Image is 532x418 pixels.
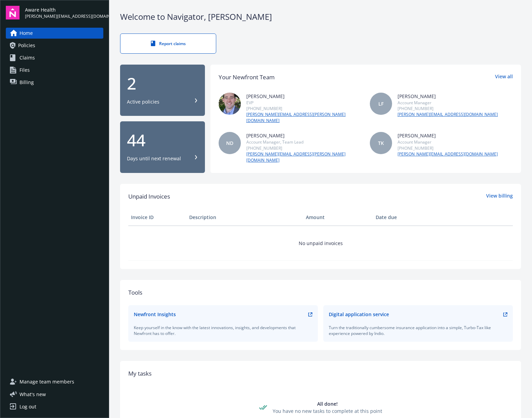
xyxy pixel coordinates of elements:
[186,209,303,226] th: Description
[373,209,431,226] th: Date due
[20,401,36,412] div: Log out
[20,376,74,387] span: Manage team members
[273,400,382,407] div: All done!
[378,100,384,107] span: LF
[128,226,513,260] td: No unpaid invoices
[6,391,57,398] button: What's new
[6,52,103,63] a: Claims
[219,93,241,115] img: photo
[398,145,498,151] div: [PHONE_NUMBER]
[25,6,103,13] span: Aware Health
[20,65,30,76] span: Files
[6,77,103,88] a: Billing
[120,33,216,54] a: Report claims
[127,98,159,105] div: Active policies
[6,376,103,387] a: Manage team members
[120,11,521,23] div: Welcome to Navigator , [PERSON_NAME]
[134,325,312,336] div: Keep yourself in the know with the latest innovations, insights, and developments that Newfront h...
[398,151,498,157] a: [PERSON_NAME][EMAIL_ADDRESS][DOMAIN_NAME]
[20,28,33,39] span: Home
[127,132,198,148] div: 44
[246,132,362,139] div: [PERSON_NAME]
[398,106,498,111] div: [PHONE_NUMBER]
[18,40,35,51] span: Policies
[6,40,103,51] a: Policies
[25,13,103,19] span: [PERSON_NAME][EMAIL_ADDRESS][DOMAIN_NAME]
[6,28,103,39] a: Home
[219,73,275,82] div: Your Newfront Team
[134,311,176,318] div: Newfront Insights
[128,288,513,297] div: Tools
[128,369,513,378] div: My tasks
[120,65,205,116] button: 2Active policies
[486,192,513,201] a: View billing
[398,132,498,139] div: [PERSON_NAME]
[127,155,181,162] div: Days until next renewal
[303,209,373,226] th: Amount
[128,209,186,226] th: Invoice ID
[246,93,362,100] div: [PERSON_NAME]
[246,100,362,106] div: EVP
[120,121,205,173] button: 44Days until next renewal
[20,77,34,88] span: Billing
[246,145,362,151] div: [PHONE_NUMBER]
[398,93,498,100] div: [PERSON_NAME]
[273,407,382,415] div: You have no new tasks to complete at this point
[329,325,507,336] div: Turn the traditionally cumbersome insurance application into a simple, Turbo-Tax like experience ...
[127,75,198,92] div: 2
[6,65,103,76] a: Files
[398,100,498,106] div: Account Manager
[495,73,513,82] a: View all
[246,106,362,111] div: [PHONE_NUMBER]
[246,139,362,145] div: Account Manager, Team Lead
[378,139,384,147] span: TK
[246,111,362,124] a: [PERSON_NAME][EMAIL_ADDRESS][PERSON_NAME][DOMAIN_NAME]
[25,6,103,19] button: Aware Health[PERSON_NAME][EMAIL_ADDRESS][DOMAIN_NAME]
[398,139,498,145] div: Account Manager
[20,391,46,398] span: What ' s new
[329,311,389,318] div: Digital application service
[20,52,35,63] span: Claims
[398,111,498,118] a: [PERSON_NAME][EMAIL_ADDRESS][DOMAIN_NAME]
[6,6,20,19] img: navigator-logo.svg
[128,192,170,201] span: Unpaid Invoices
[226,139,233,147] span: ND
[246,151,362,163] a: [PERSON_NAME][EMAIL_ADDRESS][PERSON_NAME][DOMAIN_NAME]
[134,41,202,46] div: Report claims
